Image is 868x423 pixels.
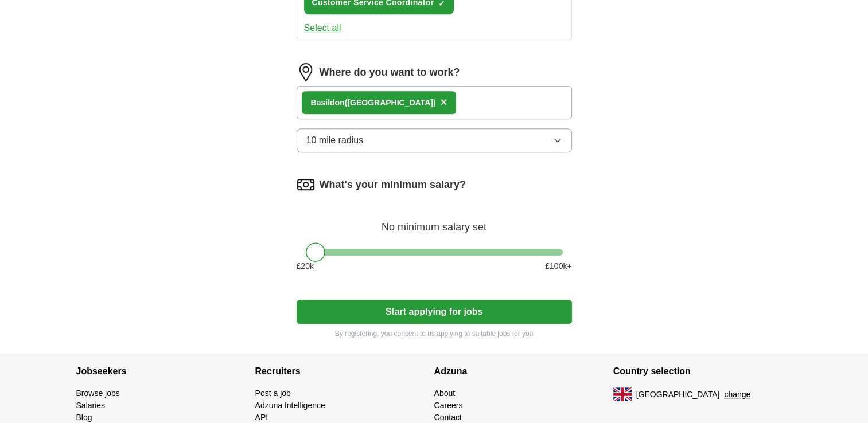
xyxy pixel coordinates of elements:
div: No minimum salary set [297,207,572,235]
button: change [724,389,750,401]
a: Salaries [76,401,106,410]
a: Careers [434,401,463,410]
button: 10 mile radius [297,128,572,152]
img: salary.png [297,175,315,194]
a: Adzuna Intelligence [255,401,325,410]
label: Where do you want to work? [320,65,460,80]
img: UK flag [613,387,632,401]
span: [GEOGRAPHIC_DATA] [636,389,720,401]
a: About [434,389,456,398]
span: ([GEOGRAPHIC_DATA]) [345,98,436,107]
h4: Country selection [613,355,792,387]
img: location.png [297,63,315,81]
span: 10 mile radius [306,134,364,147]
span: × [441,96,447,108]
p: By registering, you consent to us applying to suitable jobs for you [297,328,572,339]
a: Post a job [255,389,291,398]
button: Select all [304,21,341,35]
button: Start applying for jobs [297,300,572,324]
label: What's your minimum salary? [320,177,466,193]
a: API [255,413,268,422]
div: Basildon [311,97,436,109]
a: Browse jobs [76,389,120,398]
a: Contact [434,413,462,422]
a: Blog [76,413,92,422]
button: × [441,94,447,111]
span: £ 20 k [297,260,314,272]
span: £ 100 k+ [545,260,571,272]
